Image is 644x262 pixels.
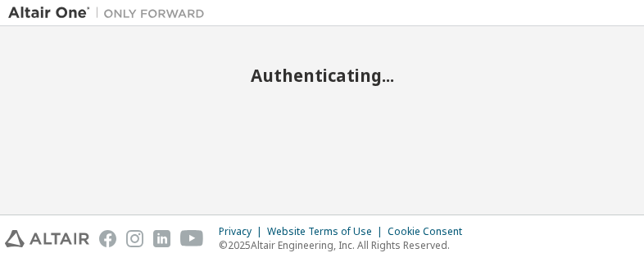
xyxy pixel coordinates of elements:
[8,5,213,21] img: Altair One
[153,230,170,247] img: linkedin.svg
[267,225,388,238] div: Website Terms of Use
[126,230,143,247] img: instagram.svg
[219,238,472,252] p: © 2025 Altair Engineering, Inc. All Rights Reserved.
[8,65,636,86] h2: Authenticating...
[388,225,472,238] div: Cookie Consent
[219,225,267,238] div: Privacy
[180,230,204,247] img: youtube.svg
[5,230,89,247] img: altair_logo.svg
[99,230,116,247] img: facebook.svg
